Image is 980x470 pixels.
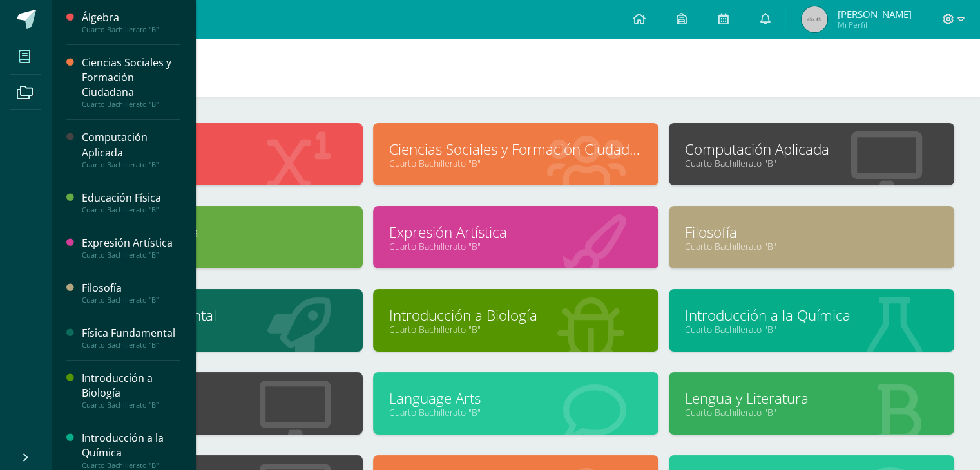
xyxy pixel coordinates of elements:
[389,222,642,242] a: Expresión Artística
[82,371,180,400] div: Introducción a Biología
[82,236,180,250] div: Expresión Artística
[389,139,642,159] a: Ciencias Sociales y Formación Ciudadana
[82,191,180,214] a: Educación FísicaCuarto Bachillerato "B"
[82,130,180,160] div: Computación Aplicada
[82,10,180,25] div: Álgebra
[93,406,347,418] a: Cuarto Bachillerato "B"
[685,222,938,242] a: Filosofía
[685,157,938,169] a: Cuarto Bachillerato "B"
[82,326,180,341] div: Física Fundamental
[685,305,938,325] a: Introducción a la Química
[685,406,938,418] a: Cuarto Bachillerato "B"
[82,205,180,214] div: Cuarto Bachillerato "B"
[82,250,180,259] div: Cuarto Bachillerato "B"
[93,323,347,335] a: Cuarto Bachillerato "B"
[685,139,938,159] a: Computación Aplicada
[685,240,938,252] a: Cuarto Bachillerato "B"
[837,8,911,21] span: [PERSON_NAME]
[93,388,347,408] a: Laboratorio I
[93,240,347,252] a: Cuarto Bachillerato "B"
[802,6,827,32] img: 45x45
[389,323,642,335] a: Cuarto Bachillerato "B"
[82,160,180,169] div: Cuarto Bachillerato "B"
[93,305,347,325] a: Física Fundamental
[82,281,180,296] div: Filosofía
[82,130,180,169] a: Computación AplicadaCuarto Bachillerato "B"
[93,139,347,159] a: Álgebra
[82,371,180,409] a: Introducción a BiologíaCuarto Bachillerato "B"
[82,100,180,109] div: Cuarto Bachillerato "B"
[82,296,180,305] div: Cuarto Bachillerato "B"
[93,157,347,169] a: Cuarto Bachillerato "B"
[82,55,180,109] a: Ciencias Sociales y Formación CiudadanaCuarto Bachillerato "B"
[389,157,642,169] a: Cuarto Bachillerato "B"
[389,388,642,408] a: Language Arts
[82,400,180,409] div: Cuarto Bachillerato "B"
[82,461,180,470] div: Cuarto Bachillerato "B"
[82,55,180,100] div: Ciencias Sociales y Formación Ciudadana
[93,222,347,242] a: Educación Física
[389,305,642,325] a: Introducción a Biología
[82,191,180,205] div: Educación Física
[82,25,180,34] div: Cuarto Bachillerato "B"
[685,323,938,335] a: Cuarto Bachillerato "B"
[389,240,642,252] a: Cuarto Bachillerato "B"
[82,341,180,350] div: Cuarto Bachillerato "B"
[82,236,180,259] a: Expresión ArtísticaCuarto Bachillerato "B"
[837,19,911,30] span: Mi Perfil
[685,388,938,408] a: Lengua y Literatura
[82,10,180,34] a: ÁlgebraCuarto Bachillerato "B"
[82,281,180,305] a: FilosofíaCuarto Bachillerato "B"
[82,431,180,469] a: Introducción a la QuímicaCuarto Bachillerato "B"
[82,326,180,350] a: Física FundamentalCuarto Bachillerato "B"
[389,406,642,418] a: Cuarto Bachillerato "B"
[82,431,180,460] div: Introducción a la Química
